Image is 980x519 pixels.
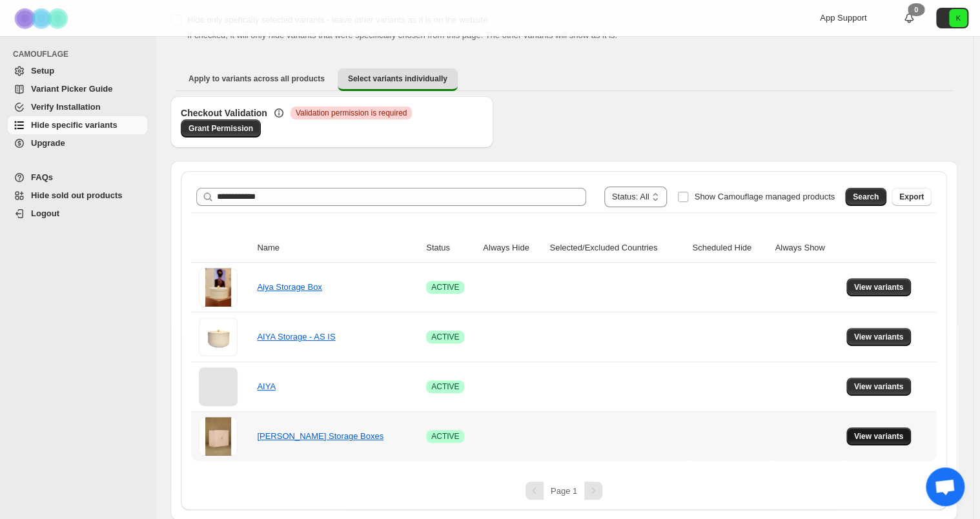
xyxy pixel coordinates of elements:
button: View variants [846,278,912,296]
span: ACTIVE [431,431,459,442]
span: Upgrade [31,138,65,148]
a: Grant Permission [181,119,261,137]
th: Always Hide [479,234,546,263]
button: View variants [846,378,912,396]
span: Hide specific variants [31,120,117,130]
a: Verify Installation [8,98,147,116]
button: Search [845,188,886,206]
span: Setup [31,66,54,76]
span: Validation permission is required [296,108,407,118]
div: 0 [908,3,924,16]
span: Select variants individually [348,74,447,84]
span: Verify Installation [31,102,101,112]
button: Export [892,188,932,206]
nav: Pagination [191,482,937,500]
span: View variants [854,282,904,292]
button: Avatar with initials K [936,8,968,28]
span: Logout [31,209,59,218]
span: Page 1 [551,486,577,496]
span: Search [853,192,879,202]
button: View variants [846,427,912,445]
th: Status [422,234,479,263]
button: Select variants individually [338,68,458,91]
th: Selected/Excluded Countries [546,234,688,263]
th: Scheduled Hide [688,234,771,263]
span: ACTIVE [431,332,459,342]
a: Variant Picker Guide [8,80,147,98]
a: AIYA [257,382,276,391]
span: Export [899,192,924,202]
span: App Support [820,13,866,23]
button: View variants [846,328,912,346]
text: K [955,14,961,22]
a: 0 [903,12,915,25]
span: Grant Permission [189,123,253,134]
a: Hide specific variants [8,116,147,134]
a: AIYA Storage - AS IS [257,332,335,341]
span: View variants [854,332,904,342]
a: Upgrade [8,134,147,152]
span: Variant Picker Guide [31,84,112,94]
span: FAQs [31,172,53,182]
div: Open chat [926,467,965,506]
span: View variants [854,431,904,442]
span: ACTIVE [431,282,459,292]
a: Hide sold out products [8,187,147,205]
a: Logout [8,205,147,223]
h3: Checkout Validation [181,107,267,119]
img: Camouflage [10,1,75,36]
span: ACTIVE [431,382,459,392]
a: FAQs [8,168,147,187]
span: Hide sold out products [31,190,123,200]
a: [PERSON_NAME] Storage Boxes [257,431,383,441]
a: Setup [8,62,147,80]
span: Apply to variants across all products [189,74,325,84]
span: Show Camouflage managed products [694,192,835,201]
button: Apply to variants across all products [178,68,335,89]
span: CAMOUFLAGE [13,49,148,59]
a: Aiya Storage Box [257,282,322,292]
th: Name [253,234,422,263]
span: Avatar with initials K [949,9,967,27]
th: Always Show [771,234,842,263]
span: View variants [854,382,904,392]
